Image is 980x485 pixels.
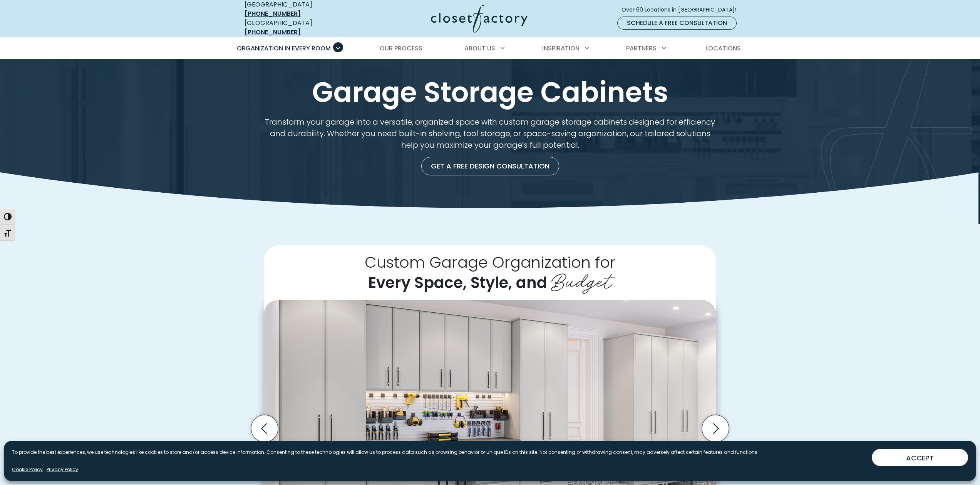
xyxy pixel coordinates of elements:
span: Custom Garage Organization for [365,252,616,273]
a: Privacy Policy [47,466,78,473]
a: [PHONE_NUMBER] [245,28,301,37]
h1: Garage Storage Cabinets [243,78,737,107]
span: Our Process [380,44,422,53]
button: ACCEPT [872,449,968,466]
span: Inspiration [542,44,580,53]
nav: Primary Menu [231,38,749,59]
span: Partners [626,44,657,53]
span: Over 60 Locations in [GEOGRAPHIC_DATA]! [622,6,742,14]
a: Get a Free Design Consultation [421,157,559,175]
div: [GEOGRAPHIC_DATA] [245,18,356,37]
p: To provide the best experiences, we use technologies like cookies to store and/or access device i... [12,449,759,456]
span: Locations [705,44,741,53]
button: Next slide [699,412,732,445]
span: Every Space, Style, and [368,272,547,293]
a: Schedule a Free Consultation [617,17,737,30]
span: About Us [464,44,495,53]
p: Transform your garage into a versatile, organized space with custom garage storage cabinets desig... [264,116,716,151]
a: Over 60 Locations in [GEOGRAPHIC_DATA]! [621,3,743,17]
span: Organization in Every Room [237,44,331,53]
img: Closet Factory Logo [431,5,528,33]
a: Cookie Policy [12,466,43,473]
button: Previous slide [248,412,281,445]
span: Budget [551,264,612,295]
a: [PHONE_NUMBER] [245,9,301,18]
